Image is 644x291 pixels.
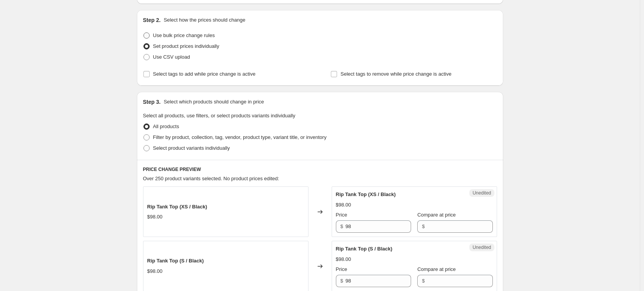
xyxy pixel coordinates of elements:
[417,212,456,218] span: Compare at price
[147,204,207,210] span: Rip Tank Top (XS / Black)
[153,32,215,38] span: Use bulk price change rules
[336,255,351,263] div: $98.00
[422,278,425,284] span: $
[472,190,491,196] span: Unedited
[143,16,161,24] h2: Step 2.
[336,266,347,272] span: Price
[336,191,396,197] span: Rip Tank Top (XS / Black)
[341,71,452,77] span: Select tags to remove while price change is active
[153,54,190,60] span: Use CSV upload
[417,266,456,272] span: Compare at price
[143,113,295,118] span: Select all products, use filters, or select products variants individually
[153,43,219,49] span: Set product prices individually
[341,278,343,284] span: $
[153,134,327,140] span: Filter by product, collection, tag, vendor, product type, variant title, or inventory
[153,124,179,129] span: All products
[164,98,264,106] p: Select which products should change in price
[143,166,497,173] h6: PRICE CHANGE PREVIEW
[164,16,245,24] p: Select how the prices should change
[341,223,343,229] span: $
[336,201,351,209] div: $98.00
[336,246,393,252] span: Rip Tank Top (S / Black)
[147,258,204,264] span: Rip Tank Top (S / Black)
[336,212,347,218] span: Price
[147,267,163,275] div: $98.00
[143,176,279,181] span: Over 250 product variants selected. No product prices edited:
[472,244,491,250] span: Unedited
[143,98,161,106] h2: Step 3.
[147,213,163,221] div: $98.00
[422,223,425,229] span: $
[153,145,230,151] span: Select product variants individually
[153,71,256,77] span: Select tags to add while price change is active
